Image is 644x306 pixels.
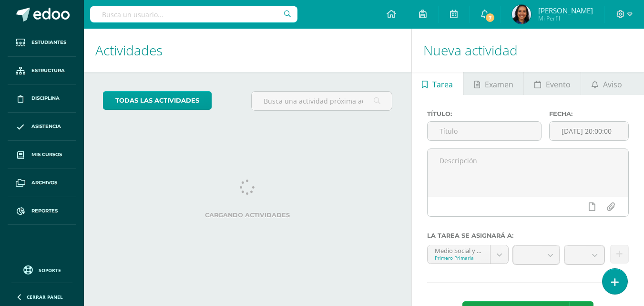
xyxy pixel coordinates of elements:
[538,14,593,22] span: Mi Perfil
[412,72,463,95] a: Tarea
[95,29,400,72] h1: Actividades
[432,73,453,96] span: Tarea
[435,254,483,261] div: Primero Primaria
[11,263,72,276] a: Soporte
[8,197,76,225] a: Reportes
[31,151,62,158] span: Mis cursos
[546,73,571,96] span: Evento
[549,110,629,117] label: Fecha:
[8,29,76,57] a: Estudiantes
[524,72,581,95] a: Evento
[27,294,63,300] span: Cerrar panel
[8,141,76,169] a: Mis cursos
[252,92,391,110] input: Busca una actividad próxima aquí...
[427,232,629,239] label: La tarea se asignará a:
[8,169,76,197] a: Archivos
[550,122,628,140] input: Fecha de entrega
[581,72,632,95] a: Aviso
[427,110,542,117] label: Título:
[31,67,65,74] span: Estructura
[31,95,60,102] span: Disciplina
[31,39,66,46] span: Estudiantes
[428,245,509,264] a: Medio Social y Natural 'compound--Medio Social y Natural'Primero Primaria
[603,73,622,96] span: Aviso
[485,73,513,96] span: Examen
[90,6,297,22] input: Busca un usuario...
[39,267,61,274] span: Soporte
[428,122,541,140] input: Título
[435,245,483,254] div: Medio Social y Natural 'compound--Medio Social y Natural'
[512,5,531,24] img: 3b703350f2497ad9bfe111adebf37143.png
[103,211,392,219] label: Cargando actividades
[31,179,57,187] span: Archivos
[538,6,593,15] span: [PERSON_NAME]
[31,207,58,215] span: Reportes
[8,113,76,141] a: Asistencia
[8,57,76,85] a: Estructura
[464,72,523,95] a: Examen
[485,12,495,23] span: 7
[103,91,212,110] a: todas las Actividades
[31,123,61,130] span: Asistencia
[423,29,633,72] h1: Nueva actividad
[8,85,76,113] a: Disciplina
